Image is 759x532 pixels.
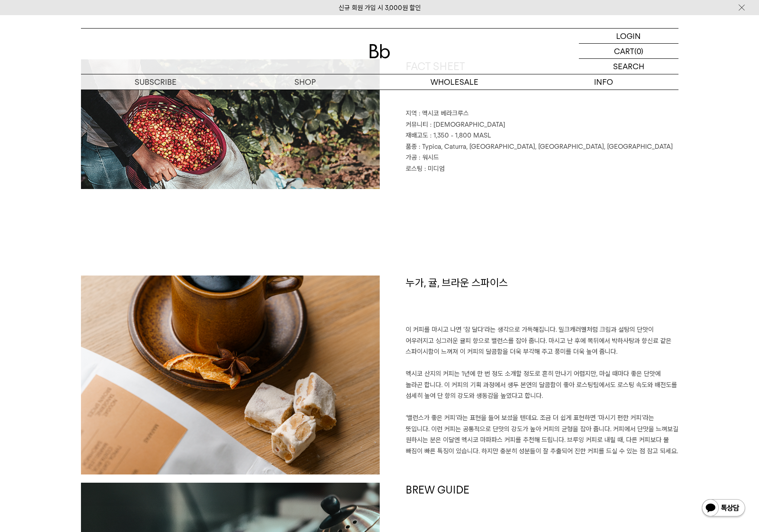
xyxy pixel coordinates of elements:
[380,74,529,90] p: WHOLESALE
[614,44,634,58] p: CART
[230,74,380,90] a: SHOP
[81,74,230,90] a: SUBSCRIBE
[424,165,445,173] span: : 미디엄
[634,44,643,58] p: (0)
[406,109,417,117] span: 지역
[406,483,678,532] h1: BREW GUIDE
[529,74,678,90] p: INFO
[406,154,417,161] span: 가공
[579,29,678,44] a: LOGIN
[579,44,678,59] a: CART (0)
[701,498,746,519] img: 카카오톡 채널 1:1 채팅 버튼
[430,131,491,139] span: : 1,350 - 1,800 MASL
[430,121,505,128] span: : [DEMOGRAPHIC_DATA]
[419,109,469,117] span: : 멕시코 베라크루스
[616,29,641,43] p: LOGIN
[339,4,421,12] a: 신규 회원 가입 시 3,000원 할인
[81,59,380,189] img: 멕시코 마파파스
[419,154,439,161] span: : 워시드
[419,143,673,151] span: : Typica, Caturra, [GEOGRAPHIC_DATA], [GEOGRAPHIC_DATA], [GEOGRAPHIC_DATA]
[406,143,417,151] span: 품종
[406,131,428,139] span: 재배고도
[81,276,380,474] img: eb19c445e4e4e36672279ccc385bf15c_102450.jpg
[406,276,678,325] h1: 누가, 귤, 브라운 스파이스
[406,121,428,128] span: 커뮤니티
[613,59,644,74] p: SEARCH
[406,324,678,457] p: 이 커피를 마시고 나면 ‘참 달다’라는 생각으로 가득해집니다. 밀크캐러멜처럼 크림과 설탕의 단맛이 어우러지고 싱그러운 귤피 향으로 밸런스를 잡아 줍니다. 마시고 난 후에 목뒤...
[406,165,423,173] span: 로스팅
[369,44,390,58] img: 로고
